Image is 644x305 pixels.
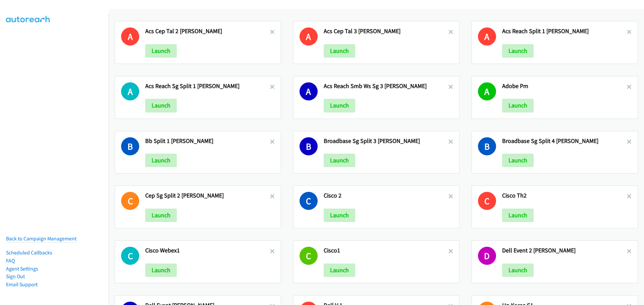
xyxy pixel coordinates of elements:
[6,249,52,256] a: Scheduled Callbacks
[502,209,534,222] button: Launch
[502,247,627,254] h2: Dell Event 2 [PERSON_NAME]
[502,137,627,145] h2: Broadbase Sg Split 4 [PERSON_NAME]
[121,27,139,46] h1: A
[300,192,318,210] h1: C
[324,247,448,254] h2: Cisco1
[502,99,534,112] button: Launch
[324,192,448,200] h2: Cisco 2
[300,27,318,46] h1: A
[121,137,139,155] h1: B
[121,82,139,100] h1: A
[502,44,534,58] button: Launch
[502,27,627,35] h2: Acs Reach Split 1 [PERSON_NAME]
[324,209,355,222] button: Launch
[502,192,627,200] h2: Cisco Th2
[324,99,355,112] button: Launch
[478,137,496,155] h1: B
[145,137,270,145] h2: Bb Split 1 [PERSON_NAME]
[502,263,534,277] button: Launch
[145,247,270,254] h2: Cisco Webex1
[6,281,38,288] a: Email Support
[324,82,448,90] h2: Acs Reach Smb Ws Sg 3 [PERSON_NAME]
[502,154,534,167] button: Launch
[145,209,177,222] button: Launch
[324,154,355,167] button: Launch
[478,247,496,265] h1: D
[324,263,355,277] button: Launch
[300,247,318,265] h1: C
[145,44,177,58] button: Launch
[502,82,627,90] h2: Adobe Pm
[324,44,355,58] button: Launch
[121,192,139,210] h1: C
[300,82,318,100] h1: A
[145,27,270,35] h2: Acs Cep Tal 2 [PERSON_NAME]
[6,265,38,272] a: Agent Settings
[300,137,318,155] h1: B
[6,235,76,242] a: Back to Campaign Management
[145,192,270,200] h2: Cep Sg Split 2 [PERSON_NAME]
[145,154,177,167] button: Launch
[6,257,15,264] a: FAQ
[478,27,496,46] h1: A
[478,82,496,100] h1: A
[145,99,177,112] button: Launch
[121,247,139,265] h1: C
[324,137,448,145] h2: Broadbase Sg Split 3 [PERSON_NAME]
[478,192,496,210] h1: C
[145,263,177,277] button: Launch
[145,82,270,90] h2: Acs Reach Sg Split 1 [PERSON_NAME]
[324,27,448,35] h2: Acs Cep Tal 3 [PERSON_NAME]
[6,273,25,280] a: Sign Out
